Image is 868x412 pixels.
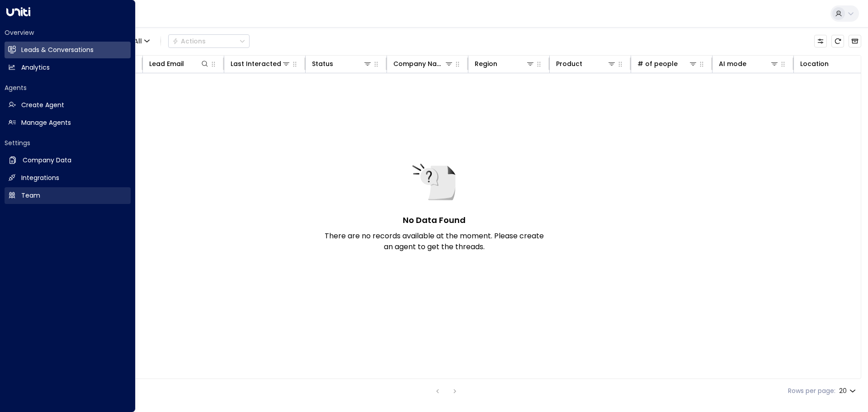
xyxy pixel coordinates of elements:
h2: Settings [5,138,131,147]
h2: Overview [5,28,131,37]
div: Button group with a nested menu [168,34,250,48]
h2: Agents [5,83,131,92]
p: There are no records available at the moment. Please create an agent to get the threads. [321,231,547,252]
div: Product [556,58,616,69]
h2: Create Agent [21,100,64,110]
a: Analytics [5,59,131,76]
h2: Analytics [21,63,50,72]
div: Region [475,58,497,69]
div: AI mode [719,58,746,69]
nav: pagination navigation [432,385,461,397]
div: Company Name [393,58,444,69]
div: Lead Email [149,58,184,69]
h2: Manage Agents [21,118,71,128]
button: Customize [814,35,827,47]
div: Status [312,58,333,69]
h2: Leads & Conversations [21,45,94,55]
a: Integrations [5,170,131,186]
a: Company Data [5,152,131,169]
div: Status [312,58,372,69]
a: Manage Agents [5,114,131,131]
div: # of people [637,58,678,69]
div: Product [556,58,582,69]
button: Archived Leads [849,35,861,47]
div: Region [475,58,535,69]
a: Create Agent [5,97,131,114]
a: Team [5,187,131,204]
span: All [134,38,142,45]
div: Location [800,58,829,69]
h2: Company Data [23,156,71,165]
div: Company Name [393,58,453,69]
a: Leads & Conversations [5,42,131,58]
div: 20 [839,384,858,398]
button: Actions [168,34,250,48]
h5: No Data Found [403,214,466,226]
label: Rows per page: [788,386,835,396]
div: Actions [172,37,206,45]
div: Lead Email [149,58,209,69]
span: Refresh [831,35,844,47]
div: # of people [637,58,698,69]
div: Last Interacted [231,58,291,69]
h2: Integrations [21,173,59,183]
div: Last Interacted [231,58,281,69]
div: AI mode [719,58,779,69]
h2: Team [21,191,40,200]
